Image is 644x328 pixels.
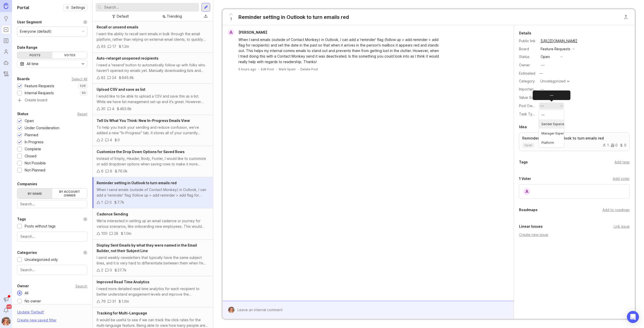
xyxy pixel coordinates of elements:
img: Bronwen W [226,307,236,313]
div: Details [519,30,531,36]
span: Tracking for Multi-Language [97,311,147,315]
div: 0 [117,137,120,143]
div: Feature Requests [25,83,54,89]
div: Update ' Default ' [17,309,44,317]
div: I need more detailed read time analytics for each recipient to better understand engagement level... [97,286,209,297]
div: Add tags [615,159,630,165]
button: Close button [621,12,631,22]
button: Notifications [2,306,11,315]
div: Posts without tags [25,223,56,229]
div: Select All [72,78,87,80]
div: Instead of Empty, Header, Body, Footer, I would like to customize or add dropdown options when sa... [97,156,209,167]
a: Reminder setting in Outlook to turn emails redWhen I send emails (outside of Contact Monkey) in O... [93,177,213,208]
input: Search... [20,234,84,239]
div: 27.7k [117,267,127,273]
div: Public link [519,38,537,44]
div: Idea [519,124,527,130]
span: Reminder setting in Outlook to turn emails red [97,181,177,185]
div: 24 [112,75,116,80]
div: Feature Requests [541,46,570,52]
div: 65 [101,44,106,49]
div: 76.0k [118,168,128,174]
label: Pod Ownership [519,104,545,108]
div: Search [75,285,87,288]
a: Changelog [2,69,11,78]
div: Default [117,14,129,19]
span: 1 [230,16,232,22]
label: Value Scale [519,95,538,100]
div: 1 Voter [519,176,531,182]
span: Settings [71,5,85,10]
div: Create new issue [519,232,630,238]
div: Linear Issues [519,223,543,229]
div: · [276,67,277,71]
div: 1 [602,144,609,147]
div: Open [25,118,34,124]
a: Autopilot [2,58,11,67]
div: Delete Post [300,67,318,71]
label: Task Type [519,112,537,116]
div: Posts [17,52,52,58]
a: Create board [17,98,87,103]
div: Board [519,46,537,52]
span: Upload CSV and save as list [97,87,145,91]
div: No owner [22,298,44,304]
div: I send weekly newsletters that typically have the same subject lines, and it is very hard to diff... [97,255,209,266]
div: 0 [620,144,626,147]
button: Announcements [2,295,11,304]
a: Reminder setting in Outlook to turn emails redopen100 [519,132,630,151]
div: 2 [101,137,103,143]
li: Manager Experience [539,129,564,138]
div: Owner [17,283,29,289]
div: 0 [110,267,112,273]
div: Reminder setting in Outlook to turn emails red [238,14,349,21]
div: Owner [519,62,537,68]
div: Reset [77,113,87,115]
a: 5 hours ago [238,67,256,71]
div: Everyone (default) [20,29,52,34]
div: Uncategorized only [25,257,58,262]
span: 58 [7,304,12,309]
a: Roadmaps [2,36,11,45]
div: 30 [101,106,105,112]
div: 4 [110,137,112,143]
li: — [539,110,564,119]
div: — [540,86,544,92]
div: — [541,62,545,68]
a: Recall or unsend emailsI want the ability to recall sent emails in bulk through the email platfor... [93,21,213,53]
div: 4 [112,106,114,112]
div: Complete [25,146,41,152]
div: 2 [101,267,103,273]
div: Estimated [519,72,535,75]
img: Canny Home [4,3,8,9]
button: Mark Spam [279,67,296,71]
p: open [524,143,532,147]
p: 526 [80,84,86,88]
input: Search... [20,267,84,273]
div: open [541,54,550,60]
div: 1 [101,200,103,205]
div: · [258,67,259,71]
div: 17 [112,44,116,49]
div: Votes [52,52,87,58]
div: 0 [611,144,618,147]
p: Reminder setting in Outlook to turn emails red [522,136,626,141]
a: [URL][DOMAIN_NAME] [539,38,579,44]
a: A[PERSON_NAME] [225,29,271,36]
div: We're interested in setting up an email cadence or journey for various scenarios, like onboarding... [97,218,209,229]
span: Tell Us What You Think: New In-Progress Emails View [97,118,190,123]
svg: toggle icon [79,62,87,66]
div: All [22,290,31,296]
a: Users [2,47,11,56]
div: Category [519,78,537,84]
a: Settings [63,4,87,11]
p: 60 [82,91,86,95]
div: Planned [25,132,38,138]
div: Add to roadmap [602,207,630,213]
div: Uncategorized [540,79,566,83]
span: Customize the Drop Down Options for Saved Rows [97,150,185,154]
a: Improved Read Time AnalyticsI need more detailed read time analytics for each recipient to better... [93,276,213,307]
div: All time [27,61,38,67]
div: Open Intercom Messenger [627,311,639,323]
a: Display Sent Emails by what they were named in the Email Builder, not their Subject LineI send we... [93,240,213,276]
